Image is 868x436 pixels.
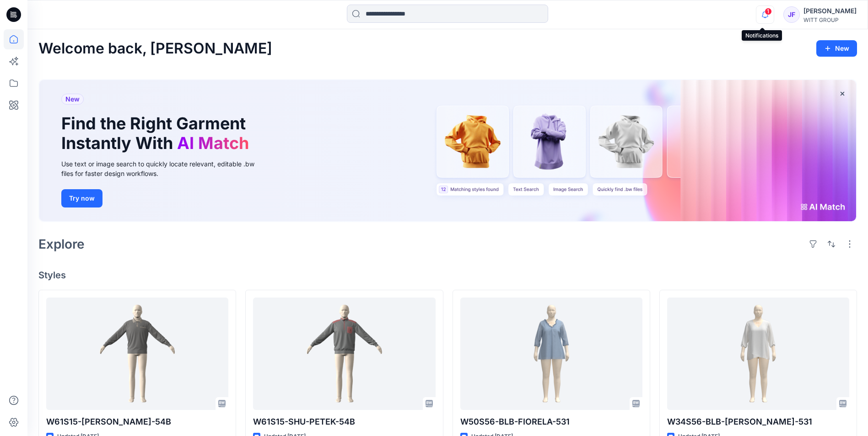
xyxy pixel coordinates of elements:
h1: Find the Right Garment Instantly With [61,114,253,153]
span: 1 [765,8,772,15]
div: Use text or image search to quickly locate relevant, editable .bw files for faster design workflows. [61,159,267,178]
p: W50S56-BLB-FIORELA-531 [460,415,642,428]
a: W61S15-SHU-PETEK-54B [253,298,435,409]
p: W61S15-SHU-PETEK-54B [253,415,435,428]
h2: Explore [38,237,85,251]
span: New [65,94,80,105]
a: W61S15-SHU-CARTERK-54B [46,298,228,409]
p: W34S56-BLB-[PERSON_NAME]-531 [667,415,849,428]
div: WITT GROUP [803,16,857,23]
a: W34S56-BLB-AMARO-531 [667,298,849,409]
h4: Styles [38,270,857,281]
div: [PERSON_NAME] [803,5,857,16]
a: W50S56-BLB-FIORELA-531 [460,298,642,409]
p: W61S15-[PERSON_NAME]-54B [46,415,228,428]
h2: Welcome back, [PERSON_NAME] [38,40,272,57]
button: New [816,40,857,57]
button: Try now [61,189,102,207]
div: JF [783,6,800,23]
span: AI Match [177,133,249,153]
